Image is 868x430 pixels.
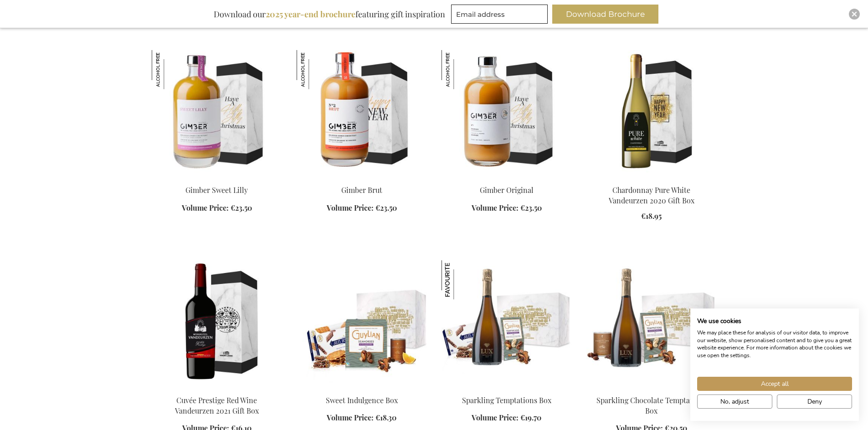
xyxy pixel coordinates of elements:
[807,397,822,406] span: Deny
[520,413,541,422] span: €19.70
[442,50,572,177] img: Gimber Original
[182,203,252,213] a: Volume Price: €23.50
[472,413,541,423] a: Volume Price: €19.70
[720,397,749,406] span: No, adjust
[586,174,717,182] a: Chardonnay Pure White Vandeurzen 2018 Gift Box
[586,50,717,177] img: Chardonnay Pure White Vandeurzen 2018 Gift Box
[297,50,336,89] img: Gimber Brut
[341,185,382,195] a: Gimber Brut
[152,260,282,388] img: Cuvée Pure Red Vandeurzen 2019 Gift Box
[852,11,857,17] img: Close
[462,395,551,405] a: Sparkling Temptations Box
[697,395,772,409] button: Adjust cookie preferences
[586,260,717,388] img: Sparkling Chocolate Temptations Box
[185,185,248,195] a: Gimber Sweet Lilly
[326,395,398,405] a: Sweet Indulgence Box
[152,50,191,89] img: Gimber Sweet Lilly
[472,413,519,422] span: Volume Price:
[175,395,259,415] a: Cuvée Prestige Red Wine Vandeurzen 2021 Gift Box
[520,203,542,212] span: €23.50
[327,413,374,422] span: Volume Price:
[451,5,550,26] form: marketing offers and promotions
[480,185,534,195] a: Gimber Original
[266,9,355,20] b: 2025 year-end brochure
[697,317,852,325] h2: We use cookies
[327,413,396,423] a: Volume Price: €18.30
[697,329,852,359] p: We may place these for analysis of our visitor data, to improve our website, show personalised co...
[231,203,252,212] span: €23.50
[472,203,542,213] a: Volume Price: €23.50
[152,384,282,393] a: Cuvée Pure Red Vandeurzen 2019 Gift Box
[375,413,396,422] span: €18.30
[596,395,707,415] a: Sparkling Chocolate Temptations Box
[641,211,662,221] span: €18.95
[849,9,860,20] div: Close
[777,395,852,409] button: Deny all cookies
[697,377,852,391] button: Accept all cookies
[442,174,572,182] a: Gimber Original Gimber Original
[609,185,694,205] a: Chardonnay Pure White Vandeurzen 2020 Gift Box
[297,384,427,393] a: Sweet Indulgence Box
[327,203,374,212] span: Volume Price:
[375,203,397,212] span: €23.50
[297,260,427,388] img: Sweet Indulgence Box
[442,50,481,89] img: Gimber Original
[297,174,427,182] a: Gimber Brut Gimber Brut
[552,5,658,24] button: Download Brochure
[451,5,548,24] input: Email address
[442,384,572,393] a: Sparkling Temptations Bpx Sparkling Temptations Box
[152,50,282,177] img: Gimber Sweet Lilly
[152,174,282,182] a: Gimber Sweet Lilly Gimber Sweet Lilly
[472,203,519,212] span: Volume Price:
[210,5,449,24] div: Download our featuring gift inspiration
[442,260,572,388] img: Sparkling Temptations Bpx
[442,260,481,299] img: Sparkling Temptations Box
[586,384,717,393] a: Sparkling Chocolate Temptations Box
[182,203,229,212] span: Volume Price:
[297,50,427,177] img: Gimber Brut
[327,203,397,213] a: Volume Price: €23.50
[761,379,789,389] span: Accept all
